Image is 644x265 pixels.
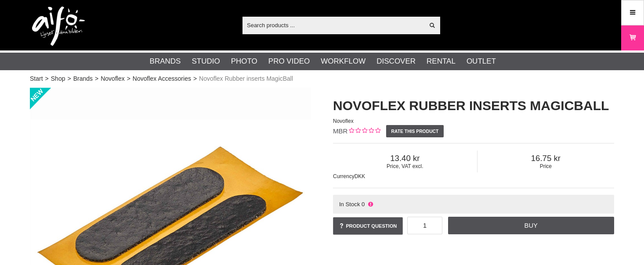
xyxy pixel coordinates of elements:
a: Rate this product [386,125,444,137]
a: Discover [376,56,416,67]
span: 13.40 [333,154,477,163]
span: Price, VAT excl. [333,163,477,169]
span: In Stock [339,201,360,208]
a: Rental [427,56,456,67]
i: Not in stock [367,201,374,208]
span: 0 [362,201,365,208]
a: Shop [51,74,65,83]
a: Product question [333,217,403,235]
a: Workflow [321,56,365,67]
a: Brands [150,56,181,67]
span: > [45,74,49,83]
a: Novoflex Accessories [133,74,191,83]
span: MBR [333,127,347,135]
span: Novoflex [333,118,354,124]
span: 16.75 [478,154,614,163]
span: Price [478,163,614,169]
span: > [127,74,130,83]
input: Search products ... [242,18,424,32]
h1: Novoflex Rubber inserts MagicBall [333,97,614,115]
span: Novoflex Rubber inserts MagicBall [199,74,293,83]
span: > [193,74,197,83]
span: > [95,74,98,83]
a: Buy [448,217,614,234]
a: Brands [73,74,93,83]
a: Start [30,74,43,83]
a: Pro Video [268,56,310,67]
a: Novoflex [101,74,124,83]
div: Customer rating: 0 [347,127,380,136]
a: Outlet [467,56,496,67]
span: > [67,74,71,83]
a: Photo [231,56,257,67]
img: logo.png [32,7,85,46]
span: DKK [355,173,365,179]
a: Studio [192,56,220,67]
span: Currency [333,173,355,179]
